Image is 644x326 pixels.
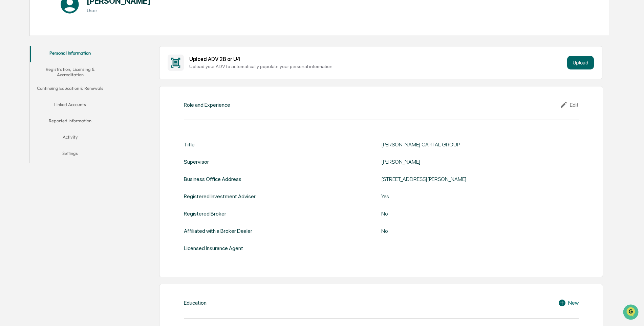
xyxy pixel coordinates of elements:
button: Personal Information [30,46,111,62]
div: Start new chat [23,52,111,59]
div: Upload ADV 2B or U4 [189,56,564,62]
div: Licensed Insurance Agent [184,245,243,251]
div: Upload your ADV to automatically populate your personal information. [189,64,564,69]
iframe: Open customer support [622,304,641,322]
div: [PERSON_NAME] [381,159,551,165]
div: secondary tabs example [30,46,111,163]
span: Attestations [56,85,84,92]
h3: User [87,8,151,13]
button: Activity [30,130,111,146]
button: Linked Accounts [30,98,111,114]
div: 🖐️ [7,86,12,91]
div: Yes [381,193,551,200]
div: Registered Broker [184,210,226,217]
button: Reported Information [30,114,111,130]
div: 🔎 [7,99,12,104]
div: Role and Experience [184,102,230,108]
button: Registration, Licensing & Accreditation [30,62,111,82]
span: Pylon [67,115,82,120]
a: 🗄️Attestations [46,83,87,95]
button: Start new chat [115,54,123,62]
div: Supervisor [184,159,209,165]
div: Affiliated with a Broker Dealer [184,228,252,234]
div: No [381,210,551,217]
a: 🔎Data Lookup [4,96,45,108]
a: 🖐️Preclearance [4,83,46,95]
p: How can we help? [7,14,123,25]
div: Edit [560,101,579,109]
button: Upload [567,56,594,69]
div: Title [184,141,195,148]
div: We're available if you need us! [23,59,86,64]
img: 1746055101610-c473b297-6a78-478c-a979-82029cc54cd1 [7,52,19,64]
span: Preclearance [14,85,44,92]
div: Business Office Address [184,176,241,182]
div: [STREET_ADDRESS][PERSON_NAME] [381,176,551,182]
div: New [558,299,579,307]
button: Continuing Education & Renewals [30,81,111,98]
div: 🗄️ [49,86,55,91]
div: No [381,228,551,234]
div: [PERSON_NAME] CAPITAL GROUP [381,141,551,148]
button: Settings [30,146,111,163]
a: Powered byPylon [48,115,82,120]
span: Data Lookup [14,98,43,105]
div: Registered Investment Adviser [184,193,256,200]
div: Education [184,300,207,306]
